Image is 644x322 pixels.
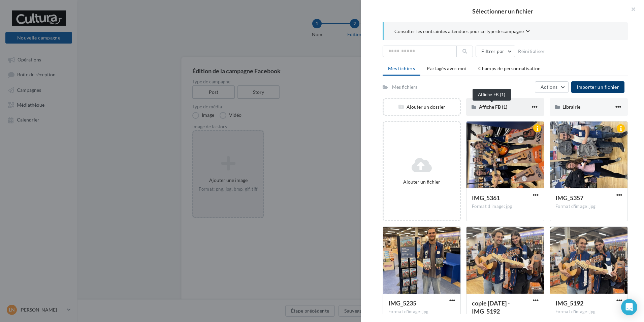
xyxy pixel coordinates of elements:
span: IMG_5361 [472,194,500,202]
span: IMG_5235 [388,299,416,307]
span: Actions [541,84,557,90]
div: Format d'image: jpg [472,204,539,210]
div: Open Intercom Messenger [621,299,637,315]
span: Librairie [562,104,580,110]
div: Format d'image: jpg [555,204,622,210]
div: Ajouter un dossier [384,104,460,110]
span: Mes fichiers [388,65,415,71]
div: Format d'image: jpg [388,309,455,315]
button: Actions [535,81,569,93]
span: Importer un fichier [577,84,619,90]
div: Mes fichiers [392,84,417,90]
div: Format d'image: jpg [555,309,622,315]
span: copie 01-08-2025 - IMG_5192 [472,299,510,315]
div: Ajouter un fichier [386,179,457,185]
button: Réinitialiser [515,47,548,55]
span: IMG_5357 [555,194,583,202]
button: Filtrer par [476,46,515,57]
div: Affiche FB (1) [473,89,511,101]
button: Consulter les contraintes attendues pour ce type de campagne [394,28,530,36]
span: Champs de personnalisation [478,65,541,71]
button: Importer un fichier [571,81,624,93]
h2: Sélectionner un fichier [372,8,633,14]
span: IMG_5192 [555,299,583,307]
span: Consulter les contraintes attendues pour ce type de campagne [394,28,524,35]
span: Affiche FB (1) [479,104,507,110]
span: Partagés avec moi [427,65,466,71]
